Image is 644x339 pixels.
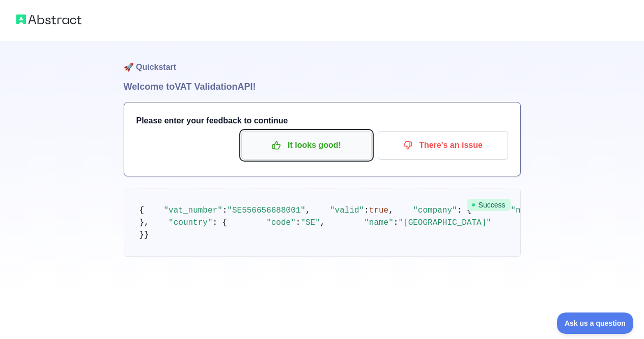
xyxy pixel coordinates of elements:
[249,137,364,154] p: It looks good!
[300,218,320,227] span: "SE"
[364,218,394,227] span: "name"
[139,206,145,215] span: {
[457,206,472,215] span: : {
[369,206,388,215] span: true
[511,206,540,215] span: "name"
[136,115,508,127] h3: Please enter your feedback to continue
[330,206,364,215] span: "valid"
[213,218,228,227] span: : {
[364,206,369,215] span: :
[305,206,311,215] span: ,
[385,137,500,154] p: There's an issue
[557,312,634,334] iframe: Toggle Customer Support
[266,218,296,227] span: "code"
[124,80,521,94] h1: Welcome to VAT Validation API!
[388,206,394,215] span: ,
[222,206,228,215] span: :
[378,131,508,160] button: There's an issue
[124,41,521,80] h1: 🚀 Quickstart
[16,12,81,27] img: Abstract logo
[241,131,372,160] button: It looks good!
[413,206,457,215] span: "company"
[296,218,301,227] span: :
[467,199,511,211] span: Success
[320,218,325,227] span: ,
[164,206,222,215] span: "vat_number"
[394,218,399,227] span: :
[169,218,212,227] span: "country"
[227,206,305,215] span: "SE556656688001"
[398,218,491,227] span: "[GEOGRAPHIC_DATA]"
